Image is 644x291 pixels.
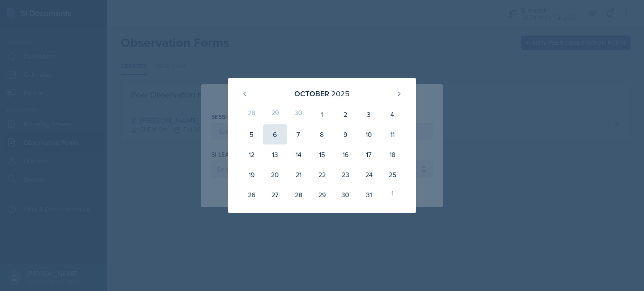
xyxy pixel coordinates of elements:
div: October [294,88,329,99]
div: 28 [287,185,310,205]
div: 2025 [331,88,350,99]
div: 4 [381,104,404,124]
div: 2 [334,104,357,124]
div: 9 [334,124,357,144]
div: 23 [334,165,357,185]
div: 30 [334,185,357,205]
div: 27 [263,185,287,205]
div: 31 [357,185,381,205]
div: 10 [357,124,381,144]
div: 18 [381,144,404,165]
div: 28 [240,104,263,124]
div: 29 [310,185,334,205]
div: 29 [263,104,287,124]
div: 25 [381,165,404,185]
div: 20 [263,165,287,185]
div: 8 [310,124,334,144]
div: 3 [357,104,381,124]
div: 6 [263,124,287,144]
div: 21 [287,165,310,185]
div: 16 [334,144,357,165]
div: 5 [240,124,263,144]
div: 30 [287,104,310,124]
div: 13 [263,144,287,165]
div: 22 [310,165,334,185]
div: 7 [287,124,310,144]
div: 26 [240,185,263,205]
div: 12 [240,144,263,165]
div: 11 [381,124,404,144]
div: 1 [310,104,334,124]
div: 17 [357,144,381,165]
div: 24 [357,165,381,185]
div: 14 [287,144,310,165]
div: 19 [240,165,263,185]
div: 15 [310,144,334,165]
div: 1 [381,185,404,205]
